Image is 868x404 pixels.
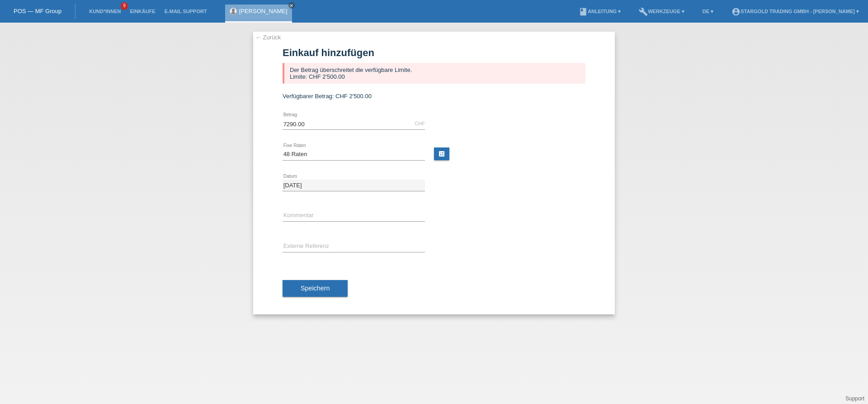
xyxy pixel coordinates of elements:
[438,150,445,157] i: calculate
[727,9,863,14] a: account_circleStargold Trading GmbH - [PERSON_NAME] ▾
[283,93,334,100] span: Verfügbarer Betrag:
[698,9,718,14] a: DE ▾
[239,8,288,14] a: [PERSON_NAME]
[634,9,689,14] a: buildWerkzeuge ▾
[14,8,61,14] a: POS — MF Group
[335,93,372,100] span: CHF 2'500.00
[288,2,295,9] a: close
[283,280,348,297] button: Speichern
[85,9,125,14] a: Kund*innen
[255,34,281,41] a: ← Zurück
[121,2,128,10] span: 9
[125,9,160,14] a: Einkäufe
[283,47,585,58] h1: Einkauf hinzufügen
[579,7,588,16] i: book
[415,121,425,126] div: CHF
[639,7,648,16] i: build
[301,285,330,292] span: Speichern
[845,395,864,402] a: Support
[289,3,294,8] i: close
[731,7,741,16] i: account_circle
[160,9,212,14] a: E-Mail Support
[434,147,449,160] a: calculate
[574,9,625,14] a: bookAnleitung ▾
[283,63,585,84] div: Der Betrag überschreitet die verfügbare Limite. Limite: CHF 2'500.00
